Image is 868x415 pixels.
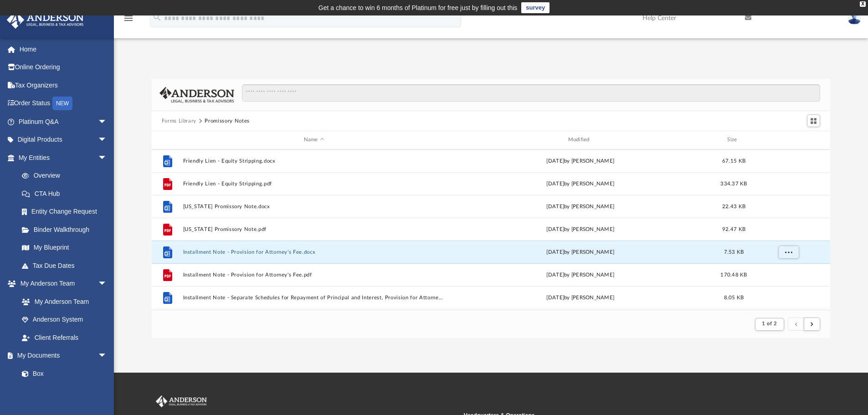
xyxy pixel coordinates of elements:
[13,256,121,275] a: Tax Due Dates
[6,113,121,131] a: Platinum Q&Aarrow_drop_down
[154,395,209,407] img: Anderson Advisors Platinum Portal
[722,158,745,163] span: 67.15 KB
[449,248,712,256] div: [DATE] by [PERSON_NAME]
[152,12,162,22] i: search
[123,17,134,24] a: menu
[6,58,121,77] a: Online Ordering
[52,97,72,110] div: NEW
[449,179,712,188] div: [DATE] by [PERSON_NAME]
[13,383,116,401] a: Meeting Minutes
[98,113,116,131] span: arrow_drop_down
[449,271,712,279] div: [DATE] by [PERSON_NAME]
[242,84,820,102] input: Search files and folders
[13,328,116,347] a: Client Referrals
[521,2,550,13] a: survey
[6,76,121,94] a: Tax Organizers
[98,149,116,167] span: arrow_drop_down
[183,249,445,255] button: Installment Note - Provision for Attorney's Fee.docx
[847,11,861,25] img: User Pic
[449,136,711,144] div: Modified
[123,13,134,24] i: menu
[722,226,745,231] span: 92.47 KB
[449,293,712,302] div: [DATE] by [PERSON_NAME]
[183,295,445,301] button: Installment Note - Separate Schedules for Repayment of Principal and Interest, Provision for Atto...
[756,136,820,144] div: id
[182,136,445,144] div: Name
[98,131,116,149] span: arrow_drop_down
[807,114,821,127] button: Switch to Grid View
[6,275,116,293] a: My Anderson Teamarrow_drop_down
[449,202,712,210] div: [DATE] by [PERSON_NAME]
[183,158,445,164] button: Friendly Lien - Equity Stripping.docx
[6,40,121,58] a: Home
[156,136,179,144] div: id
[183,204,445,210] button: [US_STATE] Promissory Note.docx
[13,292,112,311] a: My Anderson Team
[13,203,121,221] a: Entity Change Request
[720,181,747,186] span: 334.37 KB
[724,295,744,300] span: 8.05 KB
[6,347,116,365] a: My Documentsarrow_drop_down
[6,131,121,149] a: Digital Productsarrow_drop_down
[162,117,196,125] button: Forms Library
[720,272,747,277] span: 170.48 KB
[205,117,249,125] button: Promissory Notes
[152,149,831,310] div: grid
[449,157,712,165] div: [DATE] by [PERSON_NAME]
[6,94,121,113] a: Order StatusNEW
[722,204,745,209] span: 22.43 KB
[755,318,784,331] button: 1 of 2
[13,311,116,329] a: Anderson System
[6,149,121,167] a: My Entitiesarrow_drop_down
[449,225,712,233] div: [DATE] by [PERSON_NAME]
[778,245,799,259] button: More options
[4,11,87,29] img: Anderson Advisors Platinum Portal
[13,220,121,239] a: Binder Walkthrough
[860,1,866,7] div: close
[715,136,752,144] div: Size
[98,275,116,293] span: arrow_drop_down
[183,226,445,232] button: [US_STATE] Promissory Note.pdf
[183,181,445,187] button: Friendly Lien - Equity Stripping.pdf
[98,347,116,365] span: arrow_drop_down
[318,2,518,13] div: Get a chance to win 6 months of Platinum for free just by filling out this
[183,272,445,278] button: Installment Note - Provision for Attorney's Fee.pdf
[762,321,777,326] span: 1 of 2
[13,239,116,257] a: My Blueprint
[13,167,121,185] a: Overview
[724,249,744,254] span: 7.53 KB
[13,184,121,203] a: CTA Hub
[13,364,112,383] a: Box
